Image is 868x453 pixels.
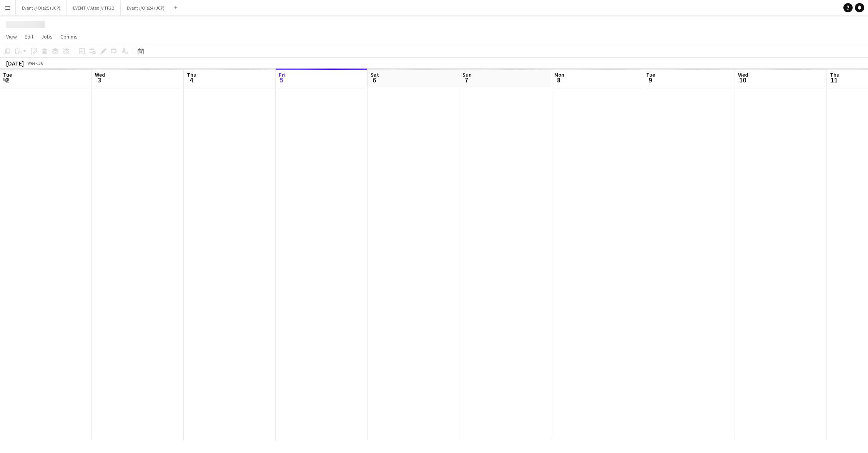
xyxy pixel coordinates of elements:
span: Comms [60,33,78,40]
span: Jobs [41,33,53,40]
button: EVENT // Atea // TP2B [67,0,121,15]
span: Thu [830,71,840,78]
span: Fri [279,71,286,78]
span: Tue [3,71,12,78]
span: 7 [461,75,472,84]
a: Comms [57,32,81,42]
span: View [6,33,17,40]
span: Mon [554,71,564,78]
button: Event // Ole25 (JCP) [16,0,67,15]
span: Thu [187,71,196,78]
span: Sun [462,71,472,78]
span: Week 36 [25,60,45,66]
span: 6 [369,75,379,84]
span: Edit [25,33,33,40]
button: Event //Ole24 (JCP) [121,0,171,15]
a: Jobs [38,32,56,42]
span: 10 [737,75,748,84]
span: 3 [94,75,105,84]
a: Edit [22,32,37,42]
span: 2 [2,75,12,84]
span: 11 [829,75,840,84]
span: 8 [553,75,564,84]
span: Sat [371,71,379,78]
a: View [3,32,20,42]
span: Wed [95,71,105,78]
span: Wed [738,71,748,78]
span: 5 [278,75,286,84]
span: 9 [645,75,655,84]
span: 4 [186,75,196,84]
div: [DATE] [6,59,24,67]
span: Tue [646,71,655,78]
